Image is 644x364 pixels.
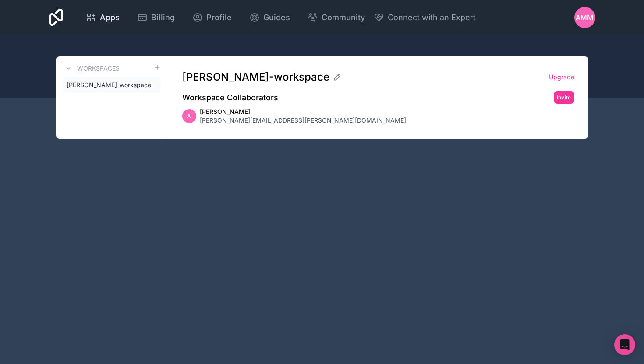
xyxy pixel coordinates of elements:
[576,12,594,23] span: AMM
[206,11,232,24] span: Profile
[182,92,278,104] h2: Workspace Collaborators
[187,113,191,120] span: A
[549,73,574,81] a: Upgrade
[63,63,120,74] a: Workspaces
[130,8,182,27] a: Billing
[554,91,574,104] button: Invite
[374,11,476,24] button: Connect with an Expert
[185,8,239,27] a: Profile
[242,8,297,27] a: Guides
[67,81,151,89] span: [PERSON_NAME]-workspace
[263,11,290,24] span: Guides
[301,8,372,27] a: Community
[322,11,365,24] span: Community
[182,70,329,84] span: [PERSON_NAME]-workspace
[77,64,120,73] h3: Workspaces
[151,11,175,24] span: Billing
[63,77,161,93] a: [PERSON_NAME]-workspace
[79,8,127,27] a: Apps
[388,11,476,24] span: Connect with an Expert
[614,334,635,355] div: Open Intercom Messenger
[100,11,120,24] span: Apps
[200,107,406,116] span: [PERSON_NAME]
[200,116,406,125] span: [PERSON_NAME][EMAIL_ADDRESS][PERSON_NAME][DOMAIN_NAME]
